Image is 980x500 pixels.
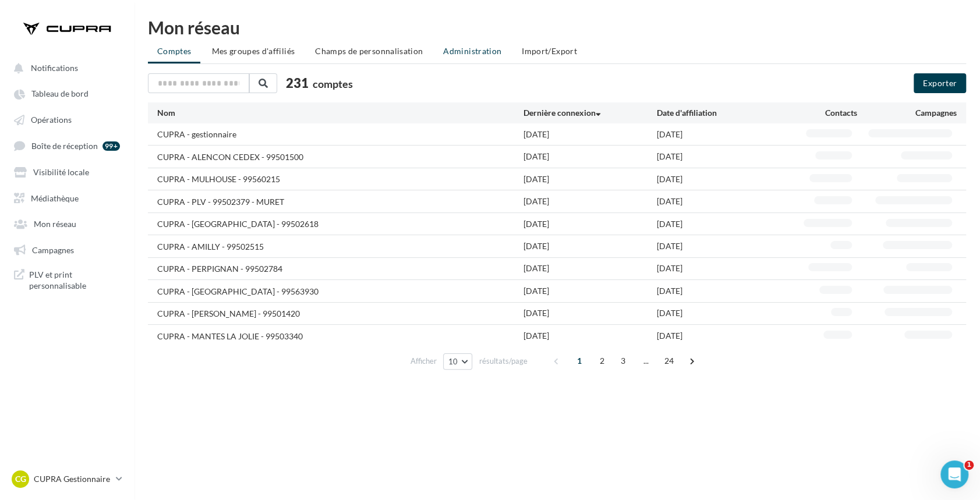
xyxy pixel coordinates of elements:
div: [DATE] [657,173,790,185]
div: Contacts [790,107,857,119]
span: ... [636,352,655,370]
a: Tableau de bord [7,83,127,104]
div: [DATE] [657,240,790,252]
div: 99+ [102,141,120,151]
div: [DATE] [523,218,657,230]
div: [DATE] [523,240,657,252]
div: Campagnes [857,107,957,119]
a: CG CUPRA Gestionnaire [9,468,125,490]
span: résultats/page [479,356,527,367]
div: CUPRA - ALENCON CEDEX - 99501500 [157,151,303,163]
span: Notifications [31,63,78,73]
div: [DATE] [523,307,657,319]
a: Médiathèque [7,187,127,208]
div: Date d'affiliation [657,107,790,119]
span: Mes groupes d'affiliés [211,46,295,56]
div: [DATE] [523,173,657,185]
a: Boîte de réception 99+ [7,134,127,156]
span: 2 [593,352,611,370]
div: [DATE] [523,263,657,274]
span: CG [15,473,26,485]
iframe: Intercom live chat [940,460,968,488]
div: [DATE] [657,330,790,342]
span: 24 [659,352,678,370]
a: Visibilité locale [7,161,127,182]
span: Administration [443,46,501,56]
span: comptes [313,77,353,90]
a: PLV et print personnalisable [7,264,127,296]
a: Campagnes [7,239,127,260]
div: [DATE] [523,196,657,207]
span: Champs de personnalisation [315,46,423,56]
span: Médiathèque [31,193,79,203]
div: Mon réseau [148,19,966,36]
span: 231 [286,74,309,92]
div: [DATE] [523,151,657,162]
div: [DATE] [657,285,790,297]
a: Mon réseau [7,212,127,233]
div: [DATE] [523,285,657,297]
div: Nom [157,107,523,119]
div: CUPRA - [GEOGRAPHIC_DATA] - 99563930 [157,286,319,297]
div: [DATE] [657,151,790,162]
div: [DATE] [657,263,790,274]
span: Import/Export [522,46,577,56]
a: Opérations [7,109,127,130]
p: CUPRA Gestionnaire [34,473,111,485]
span: Afficher [411,356,437,367]
div: [DATE] [657,218,790,230]
span: Visibilité locale [33,167,89,177]
div: Dernière connexion [523,107,657,119]
div: CUPRA - [PERSON_NAME] - 99501420 [157,308,300,320]
span: 1 [964,460,974,470]
div: [DATE] [523,129,657,140]
span: Mon réseau [34,219,76,229]
span: 3 [614,352,632,370]
div: CUPRA - gestionnaire [157,129,236,140]
span: 1 [570,352,589,370]
div: CUPRA - PERPIGNAN - 99502784 [157,263,282,275]
span: 10 [448,357,458,366]
div: CUPRA - [GEOGRAPHIC_DATA] - 99502618 [157,218,319,230]
span: PLV et print personnalisable [29,269,120,292]
div: CUPRA - AMILLY - 99502515 [157,241,264,253]
div: [DATE] [657,196,790,207]
button: 10 [443,353,473,370]
div: [DATE] [657,129,790,140]
button: Exporter [914,73,966,93]
span: Boîte de réception [31,141,98,151]
div: CUPRA - MULHOUSE - 99560215 [157,173,280,185]
button: Notifications [7,57,122,78]
div: CUPRA - MANTES LA JOLIE - 99503340 [157,331,303,342]
span: Opérations [31,115,72,125]
div: CUPRA - PLV - 99502379 - MURET [157,196,284,208]
div: [DATE] [523,330,657,342]
span: Tableau de bord [31,89,89,99]
div: [DATE] [657,307,790,319]
span: Campagnes [32,244,74,254]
